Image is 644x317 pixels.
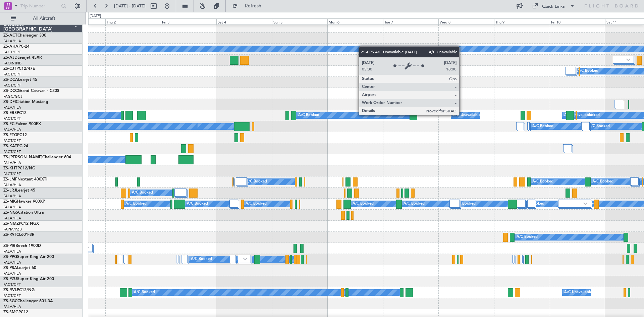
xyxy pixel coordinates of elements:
a: FALA/HLA [3,127,21,132]
span: [DATE] - [DATE] [114,3,146,9]
div: Tue 7 [383,18,439,24]
a: FACT/CPT [3,72,21,77]
input: Trip Number [20,1,59,11]
div: A/C Booked [589,121,610,131]
a: FACT/CPT [3,138,21,143]
div: A/C Booked [577,66,598,76]
div: A/C Booked [246,199,267,209]
a: FACT/CPT [3,171,21,176]
a: FALA/HLA [3,182,21,188]
img: arrow-gray.svg [243,258,247,260]
span: ZS-PPG [3,255,17,259]
a: ZS-NMZPC12 NGX [3,222,39,226]
a: FALA/HLA [3,271,21,276]
div: Sat 4 [216,18,272,24]
button: Quick Links [529,1,578,11]
a: FACT/CPT [3,50,21,55]
span: ZS-PZU [3,277,17,281]
span: ZS-AJD [3,56,17,60]
a: FALA/HLA [3,216,21,221]
a: FAPM/PZB [3,227,22,232]
a: FALA/HLA [3,249,21,254]
a: FAOR/JNB [3,61,21,66]
a: ZS-FCIFalcon 900EX [3,122,41,126]
a: ZS-KATPC-24 [3,144,28,148]
div: A/C Unavailable [564,110,592,120]
span: ZS-SMG [3,310,18,314]
a: ZS-KHTPC12/NG [3,166,35,170]
div: A/C Unavailable [564,287,592,298]
a: FALA/HLA [3,194,21,199]
span: ZS-NGS [3,211,18,215]
span: ZS-SGC [3,299,17,303]
div: A/C Booked [353,199,374,209]
div: A/C Booked [246,177,267,187]
a: ZS-SGCChallenger 601-3A [3,299,53,303]
span: ZS-[PERSON_NAME] [3,155,42,159]
div: A/C Booked [517,232,538,242]
div: A/C Booked [454,199,476,209]
a: ZS-RVLPC12/NG [3,288,35,292]
a: ZS-ERSPC12 [3,111,26,115]
div: A/C Booked [132,188,153,198]
a: ZS-DFICitation Mustang [3,100,48,104]
span: ZS-LMF [3,177,17,181]
span: ZS-PAT [3,233,16,237]
span: ZS-PIR [3,244,15,248]
a: FALA/HLA [3,160,21,165]
a: ZS-DCCGrand Caravan - C208 [3,89,59,93]
span: ZS-AHA [3,45,18,49]
a: FACT/CPT [3,116,21,121]
div: Fri 10 [550,18,605,24]
a: ZS-AHAPC-24 [3,45,30,49]
a: ZS-PPGSuper King Air 200 [3,255,54,259]
span: ZS-MIG [3,200,17,204]
img: arrow-gray.svg [583,202,587,205]
span: Refresh [239,4,267,8]
span: ZS-FTG [3,133,17,137]
div: A/C Booked [125,199,147,209]
div: Thu 9 [494,18,550,24]
a: ZS-AJDLearjet 45XR [3,56,42,60]
a: FALA/HLA [3,105,21,110]
a: ZS-PIRBeech 1900D [3,244,41,248]
button: All Aircraft [7,13,73,24]
a: FACT/CPT [3,293,21,298]
a: ZS-MIGHawker 900XP [3,200,45,204]
span: ZS-DFI [3,100,16,104]
a: FALA/HLA [3,304,21,309]
a: ZS-SMGPC12 [3,310,28,314]
div: A/C Unavailable [453,110,481,120]
div: A/C Booked [592,177,613,187]
span: ZS-NMZ [3,222,19,226]
div: Quick Links [542,3,565,10]
div: A/C Booked [134,287,155,298]
a: FALA/HLA [3,260,21,265]
div: Wed 8 [438,18,494,24]
div: A/C Booked [191,254,212,264]
span: ZS-PSA [3,266,17,270]
span: ZS-KHT [3,166,17,170]
span: ZS-RVL [3,288,17,292]
span: All Aircraft [17,16,71,21]
span: ZS-FCI [3,122,15,126]
a: ZS-LMFNextant 400XTi [3,177,47,181]
a: FACT/CPT [3,282,21,287]
a: ZS-CJTPC12/47E [3,67,35,71]
a: ZS-NGSCitation Ultra [3,211,44,215]
div: A/C Booked [298,110,319,120]
a: FALA/HLA [3,39,21,44]
div: [DATE] [90,13,101,19]
span: ZS-CJT [3,67,16,71]
a: ZS-ACTChallenger 300 [3,34,46,38]
a: ZS-PSALearjet 60 [3,266,36,270]
img: arrow-gray.svg [626,58,630,61]
span: ZS-LRJ [3,189,16,193]
a: FAGC/GCJ [3,94,22,99]
a: FACT/CPT [3,149,21,154]
div: A/C Booked [187,199,208,209]
div: Sun 5 [272,18,328,24]
a: ZS-PZUSuper King Air 200 [3,277,54,281]
div: Thu 2 [105,18,161,24]
span: ZS-DCC [3,89,18,93]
